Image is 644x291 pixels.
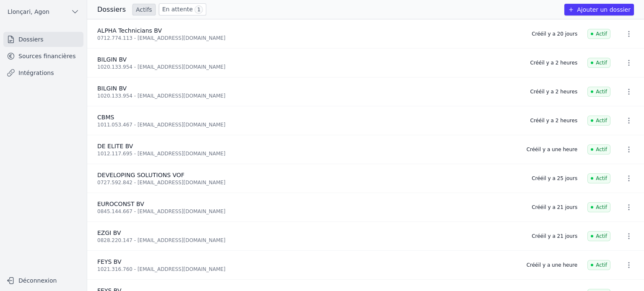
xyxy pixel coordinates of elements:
div: Créé il y a 21 jours [532,233,577,239]
div: Créé il y a 2 heures [530,117,577,124]
div: 1021.316.760 - [EMAIL_ADDRESS][DOMAIN_NAME] [97,266,517,273]
button: Llonçari, Agon [3,5,83,18]
span: CBMS [97,114,114,121]
span: ALPHA Technicians BV [97,27,162,34]
a: En attente 1 [159,3,206,15]
div: Créé il y a 25 jours [532,175,577,182]
a: Dossiers [3,32,83,47]
button: Ajouter un dossier [564,4,634,15]
span: Actif [587,29,610,39]
span: 1 [195,5,203,14]
div: 1020.133.954 - [EMAIL_ADDRESS][DOMAIN_NAME] [97,64,520,70]
div: 1012.117.695 - [EMAIL_ADDRESS][DOMAIN_NAME] [97,150,517,157]
span: EUROCONST BV [97,201,144,207]
div: 1011.053.467 - [EMAIL_ADDRESS][DOMAIN_NAME] [97,121,520,128]
span: Llonçari, Agon [8,8,49,16]
div: Créé il y a une heure [527,146,577,153]
div: Créé il y a 2 heures [530,59,577,66]
span: Actif [587,202,610,212]
span: Actif [587,144,610,155]
div: 0727.592.842 - [EMAIL_ADDRESS][DOMAIN_NAME] [97,179,522,186]
span: BILGIN BV [97,85,127,92]
div: Créé il y a 21 jours [532,204,577,211]
div: 0845.144.667 - [EMAIL_ADDRESS][DOMAIN_NAME] [97,208,522,215]
div: 0828.220.147 - [EMAIL_ADDRESS][DOMAIN_NAME] [97,237,522,244]
a: Sources financières [3,49,83,64]
span: Actif [587,173,610,183]
span: BILGIN BV [97,56,127,63]
span: Actif [587,58,610,68]
div: 1020.133.954 - [EMAIL_ADDRESS][DOMAIN_NAME] [97,93,520,99]
div: 0712.774.113 - [EMAIL_ADDRESS][DOMAIN_NAME] [97,35,522,41]
h3: Dossiers [97,5,126,15]
div: Créé il y a 20 jours [532,31,577,37]
span: Actif [587,87,610,97]
span: Actif [587,260,610,270]
span: EZGI BV [97,229,121,236]
div: Créé il y a 2 heures [530,88,577,95]
span: Actif [587,231,610,241]
div: Créé il y a une heure [527,262,577,268]
a: Actifs [132,4,156,15]
span: DEVELOPING SOLUTIONS VOF [97,172,184,178]
a: Intégrations [3,65,83,80]
span: Actif [587,116,610,126]
button: Déconnexion [3,274,83,287]
span: DE ELITE BV [97,143,133,149]
span: FEYS BV [97,258,122,265]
